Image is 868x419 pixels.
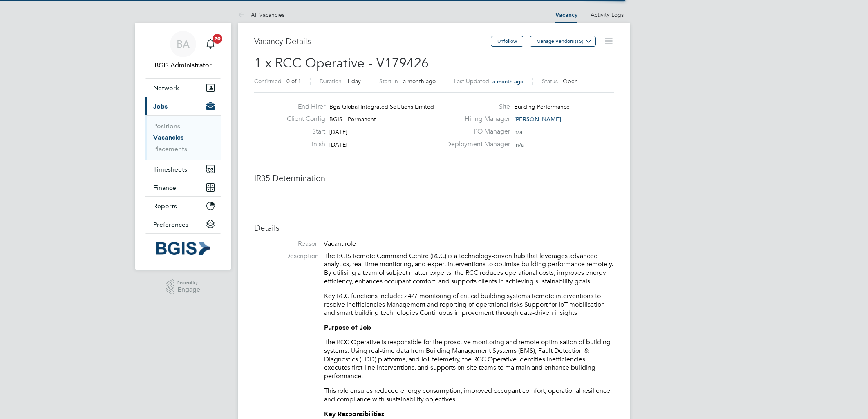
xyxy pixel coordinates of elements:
span: 1 day [347,78,361,85]
label: Start In [379,78,398,85]
a: BABGIS Administrator [145,31,221,70]
label: PO Manager [441,127,510,136]
a: 20 [202,31,219,57]
a: Vacancy [555,11,577,18]
span: Reports [153,202,177,210]
span: Engage [177,286,200,293]
span: [DATE] [329,141,347,148]
span: Open [563,78,578,85]
button: Finance [145,178,221,196]
img: bgis-logo-retina.png [156,242,210,255]
span: Network [153,84,179,92]
button: Network [145,79,221,97]
button: Preferences [145,215,221,233]
label: Site [441,103,510,111]
a: Activity Logs [591,11,624,18]
label: Duration [320,78,342,85]
label: Deployment Manager [441,140,510,149]
span: Powered by [177,279,200,286]
span: [PERSON_NAME] [514,116,561,123]
span: a month ago [492,78,523,85]
span: Preferences [153,221,188,228]
a: Powered byEngage [166,279,201,295]
label: Status [542,78,558,85]
span: a month ago [403,78,436,85]
label: Reason [254,240,319,248]
span: n/a [516,141,524,148]
strong: Key Responsibilities [324,410,384,418]
p: The BGIS Remote Command Centre (RCC) is a technology-driven hub that leverages advanced analytics... [324,252,614,286]
div: Jobs [145,115,221,160]
h3: IR35 Determination [254,173,614,183]
a: Vacancies [153,134,183,141]
p: This role ensures reduced energy consumption, improved occupant comfort, operational resilience, ... [324,387,614,404]
a: Placements [153,145,187,153]
label: Finish [280,140,325,149]
button: Jobs [145,97,221,115]
span: Jobs [153,103,168,110]
label: Description [254,252,319,261]
a: Go to home page [145,242,221,255]
span: Finance [153,184,176,192]
span: Bgis Global Integrated Solutions Limited [329,103,434,110]
a: All Vacancies [238,11,284,18]
span: Vacant role [324,240,356,248]
span: Timesheets [153,165,187,173]
h3: Details [254,223,614,233]
button: Timesheets [145,160,221,178]
button: Reports [145,197,221,215]
span: 0 of 1 [286,78,301,85]
button: Unfollow [491,36,523,47]
span: BGIS Administrator [145,60,221,70]
h3: Vacancy Details [254,36,491,47]
p: Key RCC functions include: 24/7 monitoring of critical building systems Remote interventions to r... [324,292,614,317]
span: BGIS - Permanent [329,116,376,123]
strong: Purpose of Job [324,323,371,331]
p: The RCC Operative is responsible for the proactive monitoring and remote optimisation of building... [324,338,614,381]
label: Start [280,127,325,136]
label: Client Config [280,115,325,123]
span: 20 [213,34,222,44]
a: Positions [153,122,180,130]
label: Last Updated [454,78,489,85]
span: BA [177,39,190,49]
span: Building Performance [514,103,570,110]
nav: Main navigation [135,23,231,270]
label: Hiring Manager [441,115,510,123]
span: 1 x RCC Operative - V179426 [254,55,429,71]
label: Confirmed [254,78,282,85]
span: n/a [514,128,522,136]
button: Manage Vendors (15) [530,36,596,47]
span: [DATE] [329,128,347,136]
label: End Hirer [280,103,325,111]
